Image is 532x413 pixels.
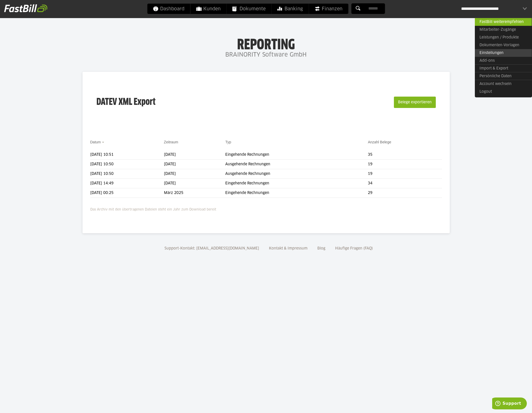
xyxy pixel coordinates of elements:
[90,169,164,179] td: [DATE] 10:50
[368,140,391,144] a: Anzahl Belege
[316,247,327,250] a: Blog
[90,204,442,213] p: Das Archiv mit den übertragenen Dateien steht ein Jahr zum Download bereit
[277,4,303,14] span: Banking
[475,34,532,41] a: Leistungen / Produkte
[52,36,480,50] h1: Reporting
[368,179,442,188] td: 34
[475,72,532,80] a: Persönliche Daten
[227,4,271,14] a: Dokumente
[163,247,261,250] a: Support-Kontakt: [EMAIL_ADDRESS][DOMAIN_NAME]
[475,80,532,88] a: Account wechseln
[164,169,226,179] td: [DATE]
[190,4,226,14] a: Kunden
[475,41,532,49] a: Dokumenten-Vorlagen
[164,160,226,169] td: [DATE]
[153,4,184,14] span: Dashboard
[164,150,226,160] td: [DATE]
[368,160,442,169] td: 19
[314,4,342,14] span: Finanzen
[475,64,532,72] a: Import & Export
[164,140,178,144] a: Zeitraum
[90,160,164,169] td: [DATE] 10:50
[4,4,47,12] img: fastbill_logo_white.png
[267,247,309,250] a: Kontakt & Impressum
[164,188,226,198] td: März 2025
[90,188,164,198] td: [DATE] 00:25
[368,150,442,160] td: 35
[102,142,105,143] img: sort_desc.gif
[225,188,368,198] td: Eingehende Rechnungen
[90,150,164,160] td: [DATE] 10:51
[90,179,164,188] td: [DATE] 14:49
[225,169,368,179] td: Ausgehende Rechnungen
[309,4,348,14] a: Finanzen
[475,57,532,65] a: Add-ons
[333,247,375,250] a: Häufige Fragen (FAQ)
[475,26,532,34] a: Mitarbeiter-Zugänge
[368,169,442,179] td: 19
[96,86,155,119] h3: DATEV XML Export
[225,140,231,144] a: Typ
[90,140,101,144] a: Datum
[475,18,532,26] a: FastBill weiterempfehlen
[164,179,226,188] td: [DATE]
[272,4,309,14] a: Banking
[225,150,368,160] td: Eingehende Rechnungen
[475,88,532,96] a: Logout
[232,4,266,14] span: Dokumente
[492,398,527,410] iframe: Opens a widget where you can find more information
[196,4,221,14] span: Kunden
[475,49,532,57] a: Einstellungen
[394,97,436,108] button: Belege exportieren
[368,188,442,198] td: 29
[225,160,368,169] td: Ausgehende Rechnungen
[147,4,190,14] a: Dashboard
[225,179,368,188] td: Eingehende Rechnungen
